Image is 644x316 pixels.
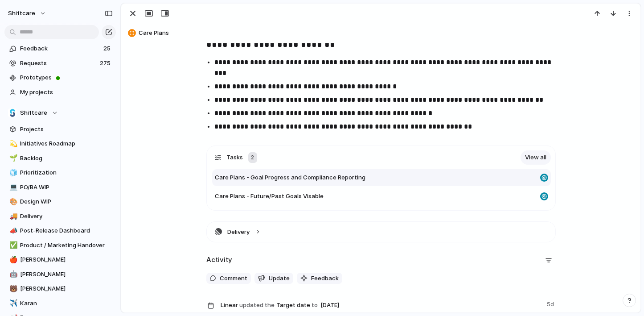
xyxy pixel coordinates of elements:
[4,106,116,120] button: Shiftcare
[9,255,16,265] div: 🍎
[20,212,113,221] span: Delivery
[9,298,16,308] div: ✈️
[4,297,116,310] a: ✈️Karan
[311,274,339,283] span: Feedback
[4,42,116,55] a: Feedback25
[215,192,324,201] span: Care Plans - Future/Past Goals Visable
[8,183,17,192] button: 💻
[4,6,51,21] button: shiftcare
[20,270,113,279] span: [PERSON_NAME]
[20,44,101,53] span: Feedback
[248,152,257,163] div: 2
[4,224,116,237] a: 📣Post-Release Dashboard
[521,150,551,165] a: View all
[20,183,113,192] span: PO/BA WIP
[318,300,342,311] span: [DATE]
[312,301,318,310] span: to
[221,298,541,312] span: Target date
[4,123,116,136] a: Projects
[125,26,636,40] button: Care Plans
[8,284,17,293] button: 🐻
[4,282,116,295] a: 🐻[PERSON_NAME]
[4,268,116,281] a: 🤖[PERSON_NAME]
[8,255,17,264] button: 🍎
[9,182,16,192] div: 💻
[20,255,113,264] span: [PERSON_NAME]
[8,139,17,148] button: 💫
[206,255,232,265] h2: Activity
[20,299,113,308] span: Karan
[297,273,342,284] button: Feedback
[20,226,113,235] span: Post-Release Dashboard
[100,59,112,68] span: 275
[221,301,238,310] span: Linear
[20,241,113,250] span: Product / Marketing Handover
[4,239,116,252] a: ✅Product / Marketing Handover
[9,211,16,221] div: 🚚
[20,168,113,177] span: Prioritization
[20,284,113,293] span: [PERSON_NAME]
[9,284,16,294] div: 🐻
[8,154,17,163] button: 🌱
[226,153,243,162] span: Tasks
[9,240,16,250] div: ✅
[9,153,16,163] div: 🌱
[207,222,555,242] button: Delivery
[9,139,16,149] div: 💫
[8,168,17,177] button: 🧊
[254,273,293,284] button: Update
[8,299,17,308] button: ✈️
[4,152,116,165] a: 🌱Backlog
[20,154,113,163] span: Backlog
[103,44,112,53] span: 25
[4,195,116,208] a: 🎨Design WIP
[20,139,113,148] span: Initiatives Roadmap
[20,125,113,134] span: Projects
[8,9,35,18] span: shiftcare
[9,269,16,279] div: 🤖
[9,168,16,178] div: 🧊
[4,57,116,70] a: Requests275
[9,226,16,236] div: 📣
[4,86,116,99] a: My projects
[269,274,290,283] span: Update
[4,253,116,266] a: 🍎[PERSON_NAME]
[8,226,17,235] button: 📣
[4,210,116,223] a: 🚚Delivery
[139,29,636,37] span: Care Plans
[8,241,17,250] button: ✅
[8,212,17,221] button: 🚚
[206,273,251,284] button: Comment
[4,137,116,150] a: 💫Initiatives Roadmap
[8,270,17,279] button: 🤖
[8,197,17,206] button: 🎨
[20,88,113,97] span: My projects
[4,166,116,179] a: 🧊Prioritization
[215,173,365,182] span: Care Plans - Goal Progress and Compliance Reporting
[239,301,275,310] span: updated the
[220,274,247,283] span: Comment
[9,197,16,207] div: 🎨
[4,71,116,84] a: Prototypes
[4,181,116,194] a: 💻PO/BA WIP
[20,73,113,82] span: Prototypes
[20,197,113,206] span: Design WIP
[20,108,47,117] span: Shiftcare
[20,59,97,68] span: Requests
[547,298,556,309] span: 5d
